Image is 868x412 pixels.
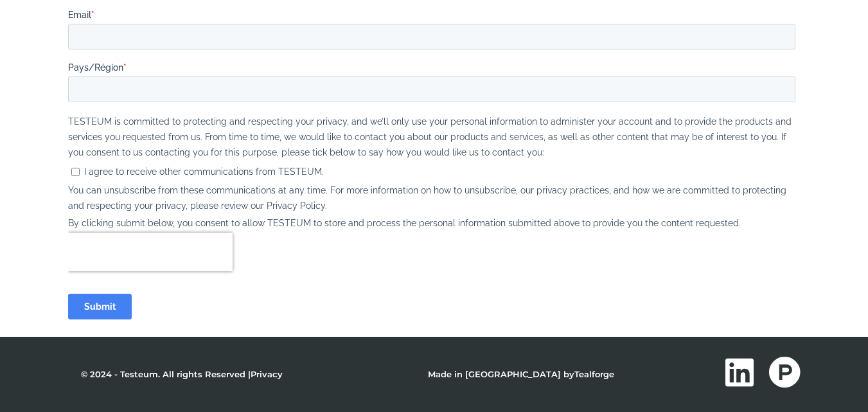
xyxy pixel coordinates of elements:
[574,369,614,379] a: Tealforge
[366,220,411,230] span: Last name
[81,370,283,379] p: © 2024 - Testeum. All rights Reserved |
[251,369,283,379] a: Privacy
[290,12,443,164] img: Testeum on white background_small
[428,370,614,379] p: Made in [GEOGRAPHIC_DATA] by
